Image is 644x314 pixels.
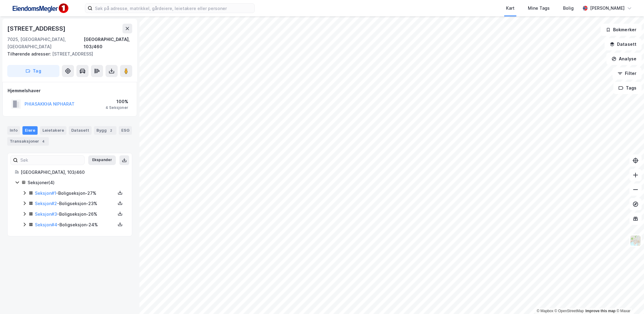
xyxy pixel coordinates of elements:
button: Analyse [606,53,642,65]
span: Tilhørende adresser: [7,51,52,56]
a: Improve this map [585,309,615,313]
a: Seksjon#1 [35,191,56,196]
div: - Boligseksjon - 24% [35,221,116,228]
div: Kontrollprogram for chat [614,285,644,314]
input: Søk på adresse, matrikkel, gårdeiere, leietakere eller personer [92,4,254,13]
button: Bokmerker [601,24,642,36]
a: Seksjon#4 [35,222,57,227]
input: Søk [18,156,84,165]
div: [STREET_ADDRESS] [7,24,67,33]
div: 7025, [GEOGRAPHIC_DATA], [GEOGRAPHIC_DATA] [7,36,84,50]
div: Bygg [94,126,116,135]
a: Seksjon#2 [35,201,57,206]
div: - Boligseksjon - 26% [35,211,116,218]
div: ESG [119,126,132,135]
div: 4 Seksjoner [106,105,128,110]
a: OpenStreetMap [555,309,584,313]
div: [PERSON_NAME] [590,5,625,12]
div: Mine Tags [528,5,550,12]
button: Datasett [605,38,642,50]
div: Kart [506,5,515,12]
div: Leietakere [40,126,66,135]
div: Hjemmelshaver [8,87,132,94]
div: [GEOGRAPHIC_DATA], 103/460 [21,169,125,176]
div: Bolig [563,5,574,12]
button: Filter [612,67,642,79]
div: - Boligseksjon - 27% [35,190,116,197]
div: [STREET_ADDRESS] [7,50,127,58]
a: Mapbox [537,309,553,313]
div: Seksjoner ( 4 ) [28,179,125,186]
div: Datasett [69,126,92,135]
div: - Boligseksjon - 23% [35,200,116,207]
img: Z [630,235,641,246]
div: 4 [40,138,46,144]
button: Tags [613,82,642,94]
div: 100% [106,98,128,105]
div: [GEOGRAPHIC_DATA], 103/460 [84,36,132,50]
a: Seksjon#3 [35,211,57,217]
div: Info [7,126,20,135]
img: F4PB6Px+NJ5v8B7XTbfpPpyloAAAAASUVORK5CYII= [10,2,70,15]
div: 2 [108,127,114,133]
button: Tag [7,65,59,77]
button: Ekspander [88,155,116,165]
div: Eiere [22,126,38,135]
iframe: Chat Widget [614,285,644,314]
div: Transaksjoner [7,137,49,146]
